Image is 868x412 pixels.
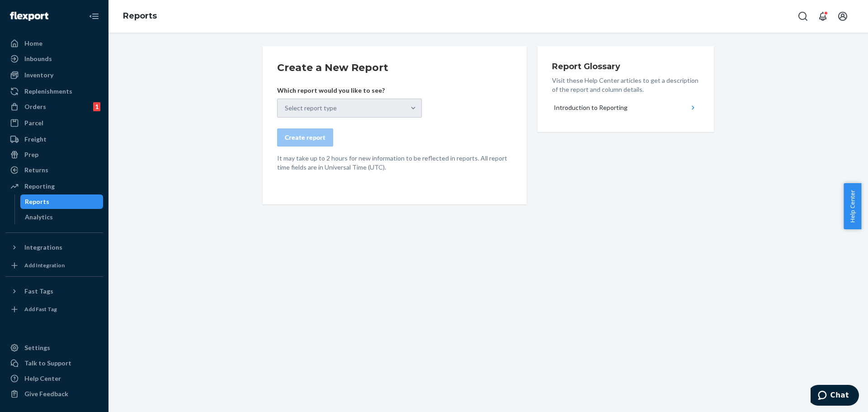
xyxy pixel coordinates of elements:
[24,389,68,398] div: Give Feedback
[24,87,72,96] div: Replenishments
[5,84,103,99] a: Replenishments
[5,356,103,370] button: Talk to Support
[24,54,52,63] div: Inbounds
[277,128,333,147] button: Create report
[24,182,55,191] div: Reporting
[24,166,48,175] div: Returns
[24,359,71,368] div: Talk to Support
[277,86,422,95] p: Which report would you like to see?
[25,197,49,206] div: Reports
[24,118,43,128] div: Parcel
[24,261,65,269] div: Add Integration
[20,210,104,224] a: Analytics
[20,194,104,209] a: Reports
[116,3,164,29] ol: breadcrumbs
[5,116,103,130] a: Parcel
[285,133,325,142] div: Create report
[24,71,53,80] div: Inventory
[24,343,50,352] div: Settings
[554,103,627,112] div: Introduction to Reporting
[552,76,699,94] p: Visit these Help Center articles to get a description of the report and column details.
[5,68,103,82] a: Inventory
[811,385,859,407] iframe: Opens a widget where you can chat to one of our agents
[10,12,48,21] img: Flexport logo
[25,213,53,222] div: Analytics
[24,305,57,313] div: Add Fast Tag
[277,61,512,75] h2: Create a New Report
[5,371,103,386] a: Help Center
[794,7,812,25] button: Open Search Box
[24,243,62,252] div: Integrations
[24,150,38,159] div: Prep
[5,36,103,51] a: Home
[844,183,861,229] button: Help Center
[24,39,42,48] div: Home
[552,61,699,72] h3: Report Glossary
[24,287,53,296] div: Fast Tags
[24,374,61,383] div: Help Center
[5,99,103,114] a: Orders1
[5,240,103,255] button: Integrations
[5,163,103,177] a: Returns
[93,102,100,111] div: 1
[5,179,103,194] a: Reporting
[123,11,157,21] a: Reports
[277,154,512,172] p: It may take up to 2 hours for new information to be reflected in reports. All report time fields ...
[24,102,46,111] div: Orders
[5,52,103,66] a: Inbounds
[5,341,103,355] a: Settings
[24,135,47,144] div: Freight
[552,98,699,118] button: Introduction to Reporting
[5,387,103,401] button: Give Feedback
[5,284,103,298] button: Fast Tags
[5,132,103,147] a: Freight
[5,147,103,162] a: Prep
[834,7,852,25] button: Open account menu
[5,258,103,273] a: Add Integration
[85,7,103,25] button: Close Navigation
[5,302,103,317] a: Add Fast Tag
[814,7,832,25] button: Open notifications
